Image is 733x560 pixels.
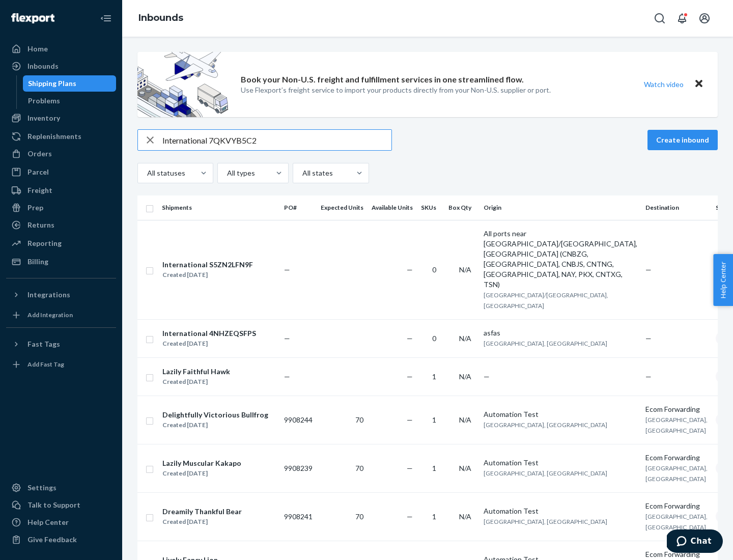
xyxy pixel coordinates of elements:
[284,265,290,274] span: —
[162,420,268,430] div: Created [DATE]
[6,356,116,373] a: Add Fast Tag
[162,517,242,527] div: Created [DATE]
[641,195,712,220] th: Destination
[158,195,280,220] th: Shipments
[645,404,708,414] div: Ecom Forwarding
[28,96,60,106] div: Problems
[368,195,417,220] th: Available Units
[6,182,116,199] a: Freight
[650,8,670,29] button: Open Search Box
[162,458,241,468] div: Lazily Muscular Kakapo
[162,328,256,339] div: International 4NHZEQSFPS
[432,415,436,424] span: 1
[6,235,116,251] a: Reporting
[11,13,54,23] img: Flexport logo
[637,77,690,92] button: Watch video
[407,415,413,424] span: —
[27,203,43,213] div: Prep
[27,311,73,319] div: Add Integration
[280,492,317,541] td: 9908241
[27,149,52,159] div: Orders
[459,265,471,274] span: N/A
[6,217,116,233] a: Returns
[28,78,76,89] div: Shipping Plans
[459,372,471,381] span: N/A
[6,200,116,216] a: Prep
[162,339,256,349] div: Created [DATE]
[6,164,116,180] a: Parcel
[27,257,48,267] div: Billing
[6,514,116,530] a: Help Center
[27,238,62,248] div: Reporting
[432,372,436,381] span: 1
[484,291,608,310] span: [GEOGRAPHIC_DATA]/[GEOGRAPHIC_DATA], [GEOGRAPHIC_DATA]
[6,254,116,270] a: Billing
[27,483,57,493] div: Settings
[280,195,317,220] th: PO#
[355,512,363,521] span: 70
[459,464,471,472] span: N/A
[162,270,253,280] div: Created [DATE]
[407,512,413,521] span: —
[484,328,637,338] div: asfas
[484,421,607,429] span: [GEOGRAPHIC_DATA], [GEOGRAPHIC_DATA]
[301,168,302,178] input: All states
[162,507,242,517] div: Dreamily Thankful Bear
[23,75,117,92] a: Shipping Plans
[667,529,723,555] iframe: Opens a widget where you can chat to one of our agents
[484,409,637,419] div: Automation Test
[432,512,436,521] span: 1
[6,58,116,74] a: Inbounds
[355,464,363,472] span: 70
[645,513,708,531] span: [GEOGRAPHIC_DATA], [GEOGRAPHIC_DATA]
[645,416,708,434] span: [GEOGRAPHIC_DATA], [GEOGRAPHIC_DATA]
[6,480,116,496] a: Settings
[407,372,413,381] span: —
[459,415,471,424] span: N/A
[96,8,116,29] button: Close Navigation
[27,44,48,54] div: Home
[6,146,116,162] a: Orders
[645,265,652,274] span: —
[484,372,490,381] span: —
[6,307,116,323] a: Add Integration
[484,518,607,525] span: [GEOGRAPHIC_DATA], [GEOGRAPHIC_DATA]
[432,265,436,274] span: 0
[280,396,317,444] td: 9908244
[162,410,268,420] div: Delightfully Victorious Bullfrog
[6,128,116,145] a: Replenishments
[6,41,116,57] a: Home
[27,167,49,177] div: Parcel
[27,517,69,527] div: Help Center
[6,110,116,126] a: Inventory
[27,360,64,369] div: Add Fast Tag
[407,334,413,343] span: —
[162,130,391,150] input: Search inbounds by name, destination, msku...
[27,113,60,123] div: Inventory
[162,367,230,377] div: Lazily Faithful Hawk
[407,464,413,472] span: —
[645,464,708,483] span: [GEOGRAPHIC_DATA], [GEOGRAPHIC_DATA]
[27,185,52,195] div: Freight
[130,4,191,33] ol: breadcrumbs
[444,195,480,220] th: Box Qty
[6,287,116,303] button: Integrations
[23,93,117,109] a: Problems
[241,74,524,86] p: Book your Non-U.S. freight and fulfillment services in one streamlined flow.
[27,220,54,230] div: Returns
[407,265,413,274] span: —
[27,61,59,71] div: Inbounds
[27,290,70,300] div: Integrations
[484,506,637,516] div: Automation Test
[27,339,60,349] div: Fast Tags
[226,168,227,178] input: All types
[27,131,81,142] div: Replenishments
[6,497,116,513] button: Talk to Support
[645,334,652,343] span: —
[484,229,637,290] div: All ports near [GEOGRAPHIC_DATA]/[GEOGRAPHIC_DATA], [GEOGRAPHIC_DATA] (CNBZG, [GEOGRAPHIC_DATA], ...
[713,254,733,306] button: Help Center
[645,549,708,559] div: Ecom Forwarding
[672,8,692,29] button: Open notifications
